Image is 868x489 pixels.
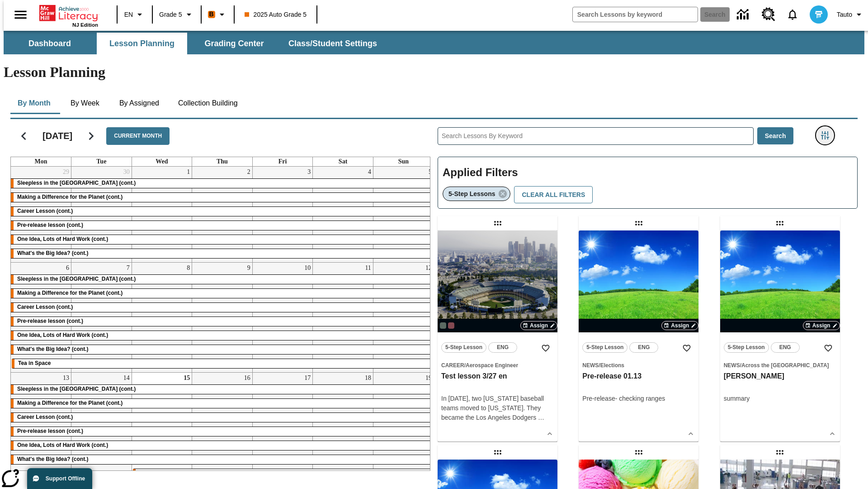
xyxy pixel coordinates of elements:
[132,262,192,372] td: October 8, 2025
[288,38,377,49] span: Class/Student Settings
[833,6,868,23] button: Profile/Settings
[816,126,834,144] button: Filters Side menu
[579,230,698,441] div: lesson details
[724,372,836,381] h3: olga inkwell
[491,445,505,460] div: Draggable lesson: Ready step order
[281,33,384,54] button: Class/Student Settings
[731,2,756,27] a: Data Center
[80,125,103,148] button: Next
[366,167,373,177] a: October 4, 2025
[520,321,557,330] button: Assign Choose Dates
[448,322,454,329] div: OL 2025 Auto Grade 12
[17,180,136,186] span: Sleepless in the Animal Kingdom (cont.)
[185,167,192,177] a: October 1, 2025
[11,221,434,230] div: Pre-release lesson (cont.)
[632,445,646,460] div: Draggable lesson: Test regular lesson
[728,343,765,352] span: 5-Step Lesson
[97,33,187,54] button: Lesson Planning
[122,167,132,177] a: September 30, 2025
[438,128,753,144] input: Search Lessons By Keyword
[724,362,740,369] span: News
[28,38,71,49] span: Dashboard
[171,92,245,114] button: Collection Building
[12,125,35,148] button: Previous
[189,33,279,54] button: Grading Center
[812,321,830,330] span: Assign
[497,343,509,352] span: ENG
[820,340,836,356] button: Add to Favorites
[17,250,89,256] span: What's the Big Idea? (cont.)
[720,230,840,441] div: lesson details
[363,263,373,273] a: October 11, 2025
[42,130,72,141] h2: [DATE]
[242,373,252,384] a: October 16, 2025
[448,190,495,197] span: 5-Step Lessons
[11,249,434,258] div: What's the Big Idea? (cont.)
[154,157,170,166] a: Wednesday
[803,321,840,330] button: Assign Choose Dates
[4,33,385,54] div: SubNavbar
[252,262,313,372] td: October 10, 2025
[185,263,192,273] a: October 8, 2025
[586,343,623,352] span: 5-Step Lesson
[112,92,166,114] button: By Assigned
[17,318,83,324] span: Pre-release lesson (cont.)
[33,157,49,166] a: Monday
[11,289,434,298] div: Making a Difference for the Planet (cont.)
[39,4,98,22] a: Home
[27,468,92,489] button: Support Offline
[740,362,741,369] span: /
[17,414,73,420] span: Career Lesson (cont.)
[582,342,627,353] button: 5-Step Lesson
[17,442,108,448] span: One Idea, Lots of Hard Work (cont.)
[11,385,434,394] div: Sleepless in the Animal Kingdom (cont.)
[4,31,864,54] div: SubNavbar
[17,428,83,434] span: Pre-release lesson (cont.)
[124,10,133,19] span: EN
[441,360,554,370] span: Topic: Career/Aerospace Engineer
[491,216,505,230] div: Draggable lesson: Test lesson 3/27 en
[132,167,192,263] td: October 1, 2025
[724,394,836,403] div: summary
[424,373,434,384] a: October 19, 2025
[64,263,71,273] a: October 6, 2025
[11,303,434,312] div: Career Lesson (cont.)
[632,216,646,230] div: Draggable lesson: Pre-release 01.13
[438,230,557,441] div: lesson details
[7,1,34,28] button: Open side menu
[5,33,95,54] button: Dashboard
[72,22,98,28] span: NJ Edition
[215,157,230,166] a: Thursday
[464,362,466,369] span: /
[684,427,698,441] button: Show Details
[514,186,593,204] button: Clear All Filters
[12,359,433,368] div: Tea in Space
[106,127,170,145] button: Current Month
[39,3,98,28] div: Home
[11,317,434,326] div: Pre-release lesson (cont.)
[771,342,800,353] button: ENG
[427,167,434,177] a: October 5, 2025
[159,10,182,19] span: Grade 5
[837,10,852,19] span: Tauto
[192,262,253,372] td: October 9, 2025
[445,343,482,352] span: 5-Step Lesson
[573,7,698,22] input: search field
[11,455,434,464] div: What's the Big Idea? (cont.)
[18,360,51,366] span: Tea in Space
[61,373,71,384] a: October 13, 2025
[538,414,544,421] span: …
[804,3,833,26] button: Select a new avatar
[17,386,136,392] span: Sleepless in the Animal Kingdom (cont.)
[440,322,446,329] span: OL 2025 Auto Grade 6
[441,394,554,422] div: In [DATE], two [US_STATE] baseball teams moved to [US_STATE]. They became the Los Angeles Dodgers
[17,304,73,310] span: Career Lesson (cont.)
[582,372,695,381] h3: Pre-release 01.13
[11,427,434,436] div: Pre-release lesson (cont.)
[11,345,434,354] div: What's the Big Idea? (cont.)
[582,362,599,369] span: News
[679,340,695,356] button: Add to Favorites
[773,216,787,230] div: Draggable lesson: olga inkwell
[538,340,554,356] button: Add to Favorites
[810,5,828,24] img: avatar image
